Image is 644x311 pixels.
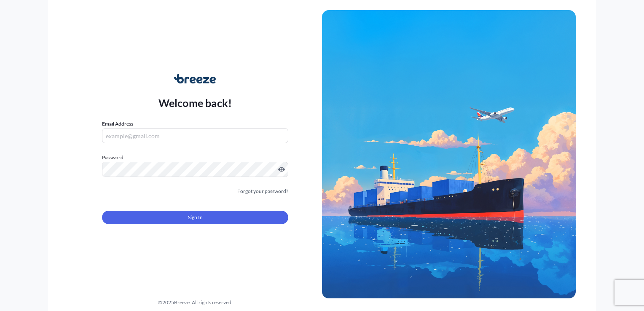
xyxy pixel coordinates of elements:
p: Welcome back! [158,96,232,110]
div: © 2025 Breeze. All rights reserved. [68,298,322,307]
input: example@gmail.com [102,128,288,143]
label: Email Address [102,120,133,128]
button: Show password [278,166,285,173]
button: Sign In [102,211,288,224]
a: Forgot your password? [237,187,288,196]
img: Ship illustration [322,10,576,298]
label: Password [102,153,288,162]
span: Sign In [188,213,203,222]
